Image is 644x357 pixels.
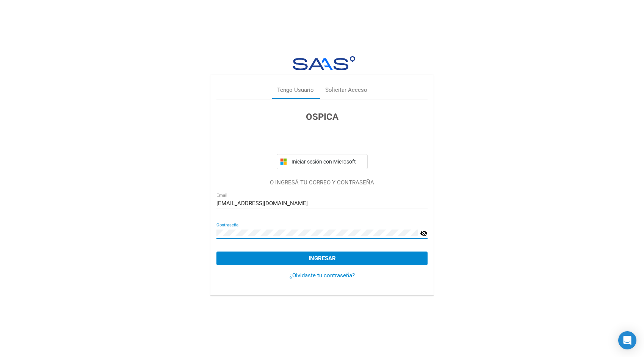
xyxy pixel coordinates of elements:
button: Iniciar sesión con Microsoft [277,154,368,169]
p: O INGRESÁ TU CORREO Y CONTRASEÑA [216,178,428,187]
h3: OSPICA [216,110,428,124]
mat-icon: visibility_off [420,229,428,238]
span: Iniciar sesión con Microsoft [290,159,364,165]
button: Ingresar [216,252,428,265]
span: Ingresar [309,255,336,262]
div: Tengo Usuario [277,86,314,94]
a: ¿Olvidaste tu contraseña? [290,272,355,279]
div: Open Intercom Messenger [618,331,636,349]
iframe: Botón Iniciar sesión con Google [273,132,371,149]
div: Solicitar Acceso [325,86,367,94]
